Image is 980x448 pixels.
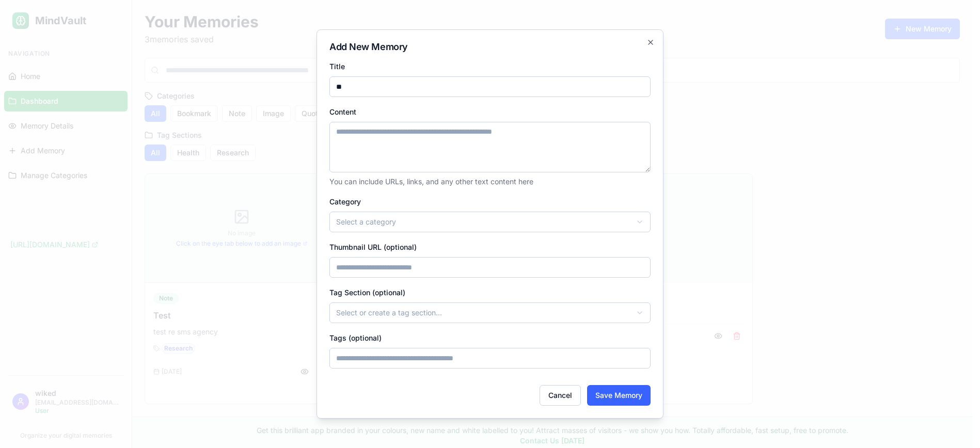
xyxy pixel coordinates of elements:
label: Tags (optional) [329,333,382,342]
h2: Add New Memory [329,42,651,52]
label: Content [329,107,356,116]
label: Tag Section (optional) [329,288,405,297]
label: Category [329,197,361,206]
button: Cancel [540,385,581,406]
label: Thumbnail URL (optional) [329,243,417,251]
button: Save Memory [587,385,651,406]
label: Title [329,62,345,71]
p: You can include URLs, links, and any other text content here [329,177,651,187]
